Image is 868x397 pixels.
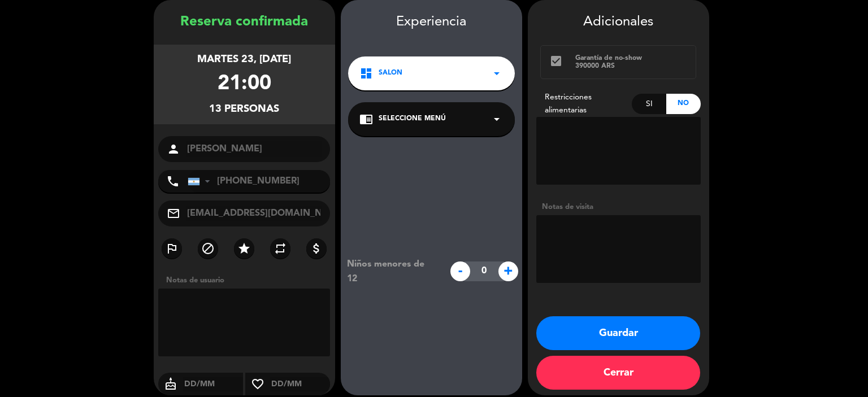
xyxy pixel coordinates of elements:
[274,242,287,255] i: repeat
[154,11,335,33] div: Reserva confirmada
[536,201,701,213] div: Notas de visita
[245,377,270,391] i: favorite_border
[536,356,700,390] button: Cerrar
[359,112,373,126] i: chrome_reader_mode
[575,54,688,62] div: Garantía de no-show
[338,257,444,286] div: Niños menores de 12
[188,171,214,192] div: Argentina: +54
[536,316,700,350] button: Guardar
[160,274,335,286] div: Notas de usuario
[209,101,279,117] div: 13 personas
[165,242,179,255] i: outlined_flag
[666,94,701,114] div: No
[575,62,688,70] div: 390000 ARS
[549,54,563,68] i: check_box
[218,68,271,101] div: 21:00
[379,114,446,125] span: Seleccione Menú
[237,242,251,255] i: star
[201,242,215,255] i: block
[490,112,504,126] i: arrow_drop_down
[379,68,402,79] span: SALON
[490,67,504,80] i: arrow_drop_down
[197,51,291,68] div: martes 23, [DATE]
[310,242,323,255] i: attach_money
[632,94,666,114] div: Si
[536,91,632,117] div: Restricciones alimentarias
[270,377,331,391] input: DD/MM
[166,174,180,188] i: phone
[167,142,180,156] i: person
[183,377,244,391] input: DD/MM
[158,377,183,391] i: cake
[359,67,373,80] i: dashboard
[450,261,470,281] span: -
[536,11,701,33] div: Adicionales
[167,207,180,220] i: mail_outline
[498,261,518,281] span: +
[341,11,522,33] div: Experiencia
